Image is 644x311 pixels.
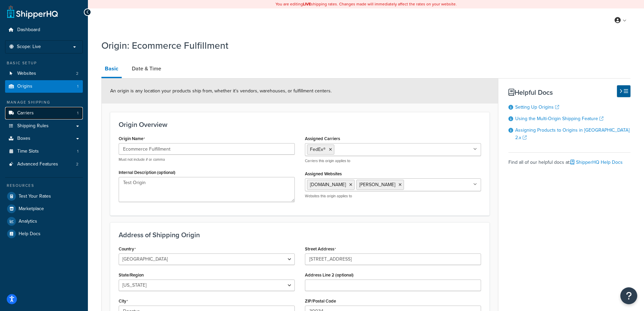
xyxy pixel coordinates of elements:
li: Origins [5,80,83,93]
p: Websites this origin applies to [305,194,481,199]
label: State/Region [119,272,144,277]
a: Analytics [5,215,83,227]
span: Carriers [17,110,34,116]
b: LIVE [303,1,311,7]
li: Websites [5,67,83,80]
label: ZIP/Postal Code [305,298,336,304]
a: Marketplace [5,203,83,215]
span: FedEx® [310,146,326,153]
a: Carriers1 [5,107,83,119]
span: Test Your Rates [19,194,51,199]
a: Boxes [5,132,83,145]
div: Find all of our helpful docs at: [508,152,630,167]
span: 1 [77,84,78,89]
span: Time Slots [17,149,39,154]
a: Shipping Rules [5,120,83,132]
span: 2 [76,161,78,167]
button: Hide Help Docs [617,85,630,97]
textarea: Test Origin [119,177,295,202]
a: Assigning Products to Origins in [GEOGRAPHIC_DATA] 2.x [515,127,629,141]
p: Must not include # or comma [119,157,295,162]
li: Carriers [5,107,83,119]
div: Manage Shipping [5,99,83,105]
span: Websites [17,71,36,76]
div: Resources [5,183,83,188]
label: Assigned Carriers [305,136,340,141]
span: Help Docs [19,231,41,237]
span: [DOMAIN_NAME] [310,181,346,188]
a: Help Docs [5,228,83,240]
span: Marketplace [19,206,44,212]
a: Date & Time [128,61,165,77]
li: Time Slots [5,145,83,158]
label: Street Address [305,246,336,252]
a: Time Slots1 [5,145,83,158]
span: Shipping Rules [17,123,49,129]
a: Advanced Features2 [5,158,83,171]
a: Dashboard [5,24,83,36]
span: Origins [17,84,32,89]
span: Advanced Features [17,161,58,167]
a: Test Your Rates [5,190,83,202]
span: Dashboard [17,27,40,33]
span: 1 [77,110,78,116]
h3: Origin Overview [119,121,481,128]
a: Websites2 [5,67,83,80]
span: Scope: Live [17,44,41,50]
h3: Address of Shipping Origin [119,231,481,239]
span: 2 [76,71,78,76]
a: Origins1 [5,80,83,93]
p: Carriers this origin applies to [305,158,481,163]
label: Origin Name [119,136,145,141]
label: Internal Description (optional) [119,170,175,175]
span: An origin is any location your products ship from, whether it’s vendors, warehouses, or fulfillme... [110,87,332,94]
span: [PERSON_NAME] [359,181,395,188]
a: Using the Multi-Origin Shipping Feature [515,115,603,122]
a: ShipperHQ Help Docs [570,159,623,166]
h1: Origin: Ecommerce Fulfillment [101,39,622,52]
label: Country [119,246,136,252]
label: Assigned Websites [305,171,342,176]
h3: Helpful Docs [508,89,630,96]
li: Advanced Features [5,158,83,171]
a: Basic [101,61,122,78]
a: Setting Up Origins [515,104,559,111]
label: Address Line 2 (optional) [305,272,354,277]
div: Basic Setup [5,60,83,66]
span: Analytics [19,219,37,224]
span: 1 [77,149,78,154]
span: Boxes [17,136,30,141]
label: City [119,298,128,304]
button: Open Resource Center [620,287,637,304]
